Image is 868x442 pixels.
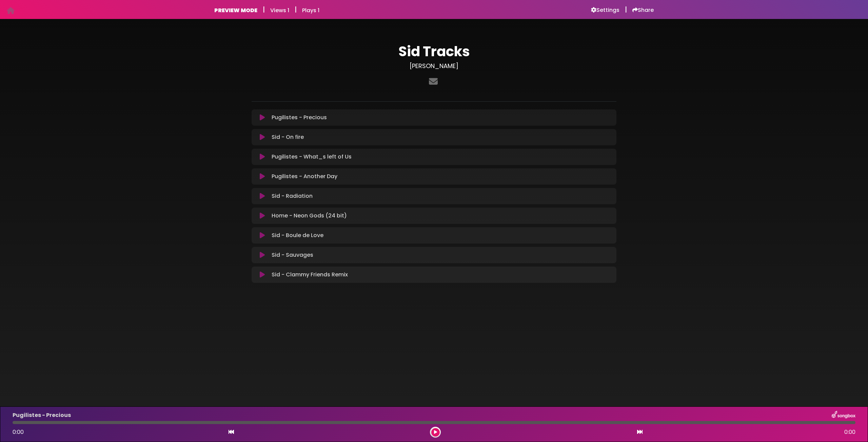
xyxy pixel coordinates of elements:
[214,7,257,14] h6: PREVIEW MODE
[270,7,289,14] h6: Views 1
[252,62,616,70] h3: [PERSON_NAME]
[252,43,616,60] h1: Sid Tracks
[272,133,304,141] p: Sid - On fire
[272,271,348,279] p: Sid - Clammy Friends Remix
[263,5,265,14] h5: |
[272,113,327,122] p: Pugilistes - Precious
[295,5,297,14] h5: |
[632,7,654,14] a: Share
[272,251,313,259] p: Sid - Sauvages
[272,153,352,161] p: Pugilistes - What_s left of Us
[302,7,319,14] h6: Plays 1
[272,192,313,200] p: Sid - Radiation
[272,231,323,239] p: Sid - Boule de Love
[272,172,337,181] p: Pugilistes - Another Day
[272,212,347,220] p: Home - Neon Gods (24 bit)
[591,7,619,14] a: Settings
[625,5,627,14] h5: |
